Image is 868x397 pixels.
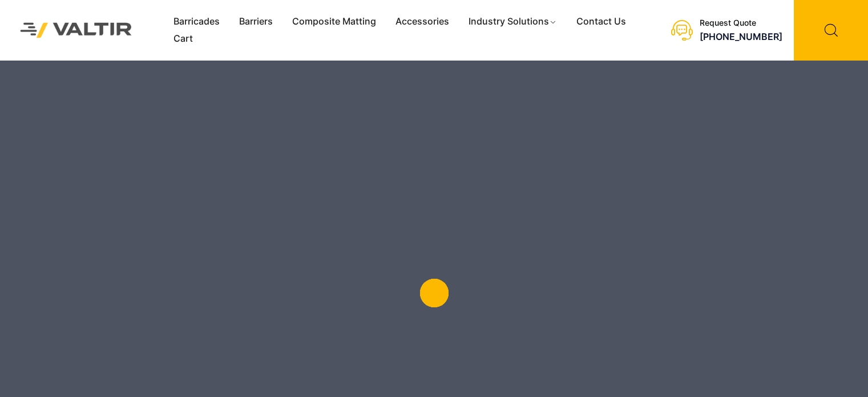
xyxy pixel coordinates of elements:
[229,13,282,30] a: Barriers
[282,13,386,30] a: Composite Matting
[700,31,782,42] a: [PHONE_NUMBER]
[9,11,144,49] img: Valtir Rentals
[164,13,229,30] a: Barricades
[459,13,567,30] a: Industry Solutions
[164,30,203,47] a: Cart
[386,13,459,30] a: Accessories
[700,18,782,28] div: Request Quote
[567,13,636,30] a: Contact Us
